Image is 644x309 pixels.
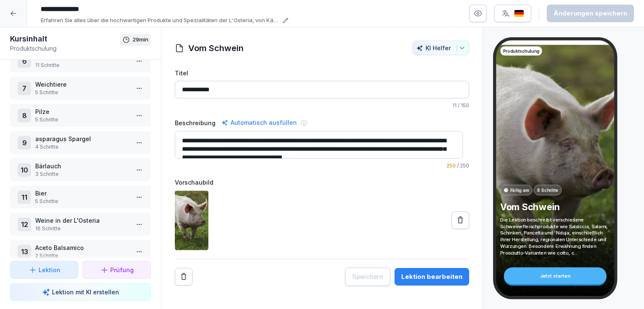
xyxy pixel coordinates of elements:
[416,44,465,51] div: KI Helfer
[10,49,151,72] div: 6Fisch11 Schritte
[500,216,610,256] p: Die Lektion beschreibt verschiedene Schweinefleischprodukte wie Salsiccia, Salami, Schinken, Panc...
[413,41,469,55] button: KI Helfer
[35,162,129,170] p: Bärlauch
[175,102,469,109] p: / 150
[537,187,558,193] p: 8 Schritte
[35,170,129,178] p: 3 Schritte
[18,245,31,258] div: 13
[18,136,31,149] div: 9
[35,243,129,252] p: Aceto Balsamico
[504,268,607,284] div: Jetzt starten
[10,261,78,279] button: Lektion
[503,48,540,54] p: Produktschulung
[18,54,31,68] div: 6
[510,187,529,193] p: Fällig am
[35,80,129,89] p: Weichtiere
[175,69,469,77] label: Titel
[132,36,148,44] p: 29 min
[514,10,524,18] img: de.svg
[10,158,151,181] div: 10Bärlauch3 Schritte
[18,191,31,204] div: 11
[10,77,151,100] div: 7Weichtiere5 Schritte
[175,118,216,127] label: Beschreibung
[39,265,60,274] p: Lektion
[18,218,31,231] div: 12
[35,143,129,151] p: 4 Schritte
[10,104,151,127] div: 8Pilze5 Schritte
[452,102,457,108] span: 11
[10,240,151,263] div: 13Aceto Balsamico2 Schritte
[175,268,192,286] button: Remove
[395,268,469,286] button: Lektion bearbeiten
[547,5,634,22] button: Änderungen speichern
[10,213,151,236] div: 12Weine in der L'Osteria16 Schritte
[52,288,119,296] p: Lektion mit KI erstellen
[175,190,208,250] img: l992zleh6e50dr8zd9dwiccx.png
[35,252,129,260] p: 2 Schritte
[35,107,129,116] p: Pilze
[35,134,129,143] p: asparagus Spargel
[175,162,469,170] p: / 250
[35,62,129,69] p: 11 Schritte
[110,265,134,274] p: Prüfung
[10,283,151,301] button: Lektion mit KI erstellen
[18,109,31,122] div: 8
[10,131,151,154] div: 9asparagus Spargel4 Schritte
[500,201,610,213] p: Vom Schwein
[83,261,151,279] button: Prüfung
[401,272,462,281] div: Lektion bearbeiten
[10,44,120,53] p: Produktschulung
[352,272,383,281] div: Speichern
[447,162,456,169] span: 250
[188,42,244,54] h1: Vom Schwein
[10,185,151,209] div: 11Bier5 Schritte
[35,116,129,124] p: 5 Schritte
[345,268,390,286] button: Speichern
[35,216,129,225] p: Weine in der L'Osteria
[35,198,129,205] p: 5 Schritte
[35,89,129,96] p: 5 Schritte
[10,34,120,44] h1: Kursinhalt
[35,225,129,232] p: 16 Schritte
[553,9,627,18] div: Änderungen speichern
[41,16,280,25] p: Erfahren Sie alles über die hochwertigen Produkte und Spezialitäten der L'Osteria, von Käse und F...
[18,82,31,95] div: 7
[35,189,129,198] p: Bier
[175,178,469,187] label: Vorschaubild
[18,163,31,177] div: 10
[220,118,299,128] div: Automatisch ausfüllen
